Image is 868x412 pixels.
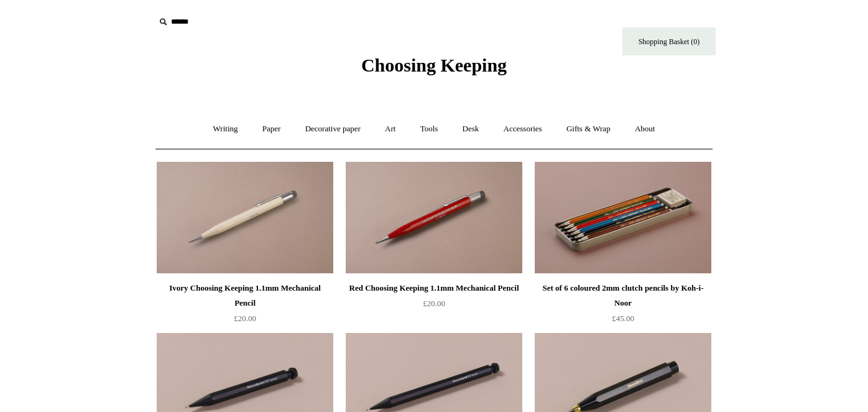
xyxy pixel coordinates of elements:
a: Set of 6 coloured 2mm clutch pencils by Koh-i-Noor Set of 6 coloured 2mm clutch pencils by Koh-i-... [535,162,711,274]
span: £20.00 [234,314,256,323]
a: About [624,113,667,146]
a: Gifts & Wrap [555,113,622,146]
a: Red Choosing Keeping 1.1mm Mechanical Pencil £20.00 [346,281,522,332]
a: Ivory Choosing Keeping 1.1mm Mechanical Pencil Ivory Choosing Keeping 1.1mm Mechanical Pencil [157,162,333,274]
a: Set of 6 coloured 2mm clutch pencils by Koh-i-Noor £45.00 [535,281,711,332]
a: Writing [202,113,249,146]
a: Red Choosing Keeping 1.1mm Mechanical Pencil Red Choosing Keeping 1.1mm Mechanical Pencil [346,162,522,274]
span: Choosing Keeping [361,55,507,75]
a: Paper [251,113,292,146]
a: Choosing Keeping [361,65,507,73]
span: £45.00 [612,314,634,323]
img: Set of 6 coloured 2mm clutch pencils by Koh-i-Noor [535,162,711,274]
span: £20.00 [423,299,445,308]
img: Ivory Choosing Keeping 1.1mm Mechanical Pencil [157,162,333,274]
a: Accessories [492,113,553,146]
div: Ivory Choosing Keeping 1.1mm Mechanical Pencil [160,281,330,311]
a: Tools [409,113,450,146]
a: Desk [451,113,491,146]
a: Art [374,113,407,146]
div: Red Choosing Keeping 1.1mm Mechanical Pencil [349,281,519,296]
a: Decorative paper [294,113,372,146]
a: Ivory Choosing Keeping 1.1mm Mechanical Pencil £20.00 [157,281,333,332]
div: Set of 6 coloured 2mm clutch pencils by Koh-i-Noor [538,281,708,311]
img: Red Choosing Keeping 1.1mm Mechanical Pencil [346,162,522,274]
a: Shopping Basket (0) [622,27,716,55]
